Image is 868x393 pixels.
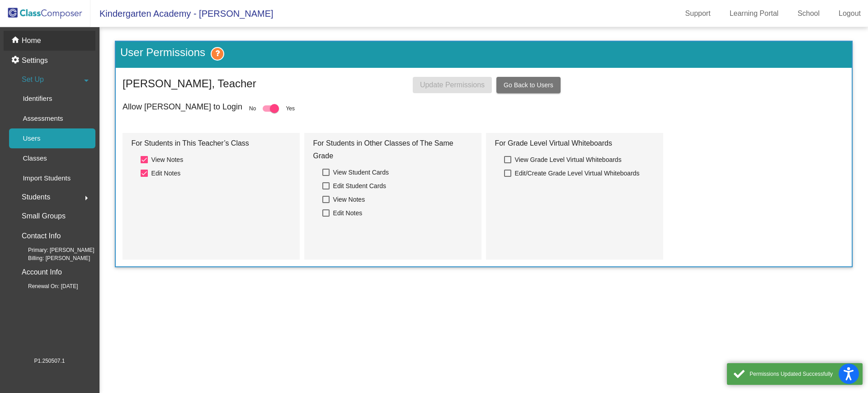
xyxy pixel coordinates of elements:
[790,6,827,21] a: School
[132,137,291,150] span: For Students in This Teacher’s Class
[23,133,40,144] p: Users
[420,81,485,89] span: Update Permissions
[123,102,242,112] h4: Allow [PERSON_NAME] to Login
[22,35,41,46] p: Home
[90,6,274,21] span: Kindergarten Academy - [PERSON_NAME]
[22,266,62,279] p: Account Info
[123,77,256,90] h2: [PERSON_NAME], Teacher
[11,55,22,66] mat-icon: settings
[14,282,78,290] span: Renewal On: [DATE]
[23,93,52,104] p: Identifiers
[22,210,66,223] p: Small Groups
[313,137,473,162] span: For Students in Other Classes of The Same Grade
[151,154,184,165] span: View Notes
[722,6,786,21] a: Learning Portal
[333,208,363,218] span: Edit Notes
[249,104,256,113] span: No
[22,191,50,204] span: Students
[678,6,718,21] a: Support
[22,55,48,66] p: Settings
[120,46,224,61] h2: User Permissions
[23,173,71,184] p: Import Students
[413,77,492,93] button: Update Permissions
[750,370,856,378] div: Permissions Updated Successfully
[22,73,44,86] span: Set Up
[495,137,655,150] span: For Grade Level Virtual Whiteboards
[81,75,92,86] mat-icon: arrow_drop_down
[14,246,94,254] span: Primary: [PERSON_NAME]
[515,154,622,165] span: View Grade Level Virtual Whiteboards
[333,194,365,205] span: View Notes
[22,230,61,242] p: Contact Info
[11,35,22,46] mat-icon: home
[831,6,868,21] a: Logout
[504,81,553,89] span: Go Back to Users
[23,153,47,164] p: Classes
[23,113,63,124] p: Assessments
[515,168,640,179] span: Edit/Create Grade Level Virtual Whiteboards
[151,168,181,179] span: Edit Notes
[81,193,92,204] mat-icon: arrow_right
[333,180,387,191] span: Edit Student Cards
[14,254,90,262] span: Billing: [PERSON_NAME]
[496,77,561,93] button: Go Back to Users
[286,104,295,113] span: Yes
[333,167,389,178] span: View Student Cards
